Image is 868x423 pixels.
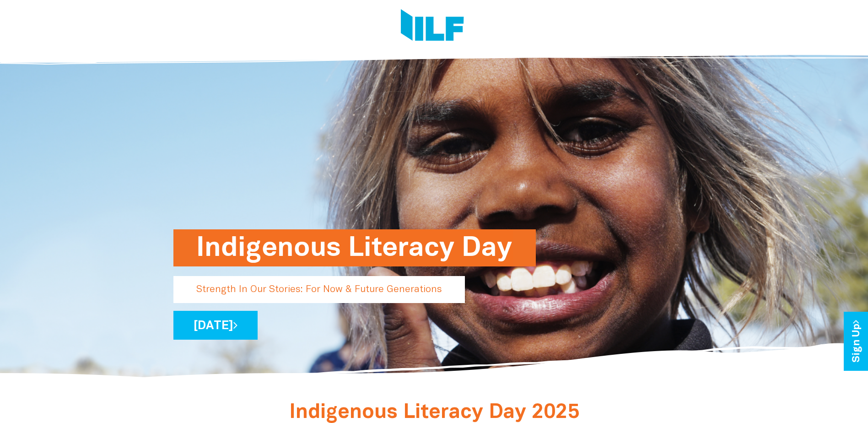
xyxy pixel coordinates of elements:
[289,403,579,422] span: Indigenous Literacy Day 2025
[173,311,258,340] a: [DATE]
[401,9,464,43] img: Logo
[173,276,465,303] p: Strength In Our Stories: For Now & Future Generations
[196,229,513,266] h1: Indigenous Literacy Day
